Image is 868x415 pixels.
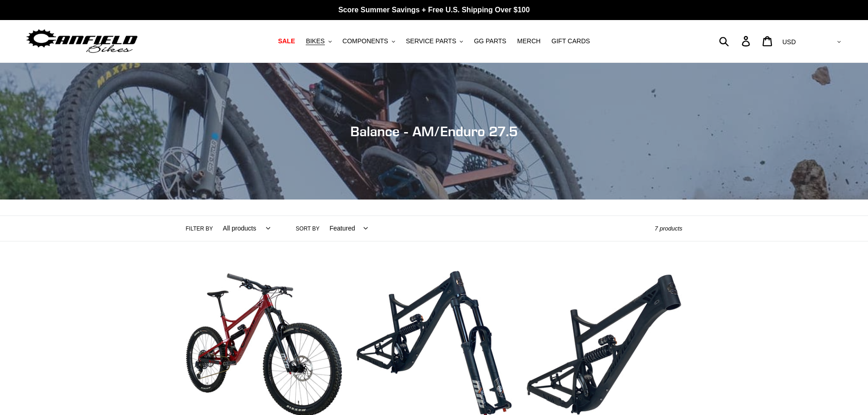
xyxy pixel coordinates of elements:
[278,37,295,45] span: SALE
[655,225,683,232] span: 7 products
[724,31,747,51] input: Search
[406,37,456,45] span: SERVICE PARTS
[343,37,388,45] span: COMPONENTS
[469,35,511,47] a: GG PARTS
[513,35,545,47] a: MERCH
[186,225,213,233] label: Filter by
[401,35,467,47] button: SERVICE PARTS
[474,37,506,45] span: GG PARTS
[296,225,319,233] label: Sort by
[547,35,595,47] a: GIFT CARDS
[551,37,590,45] span: GIFT CARDS
[338,35,400,47] button: COMPONENTS
[350,123,518,139] span: Balance - AM/Enduro 27.5
[273,35,299,47] a: SALE
[301,35,336,47] button: BIKES
[517,37,540,45] span: MERCH
[306,37,324,45] span: BIKES
[25,27,139,56] img: Canfield Bikes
